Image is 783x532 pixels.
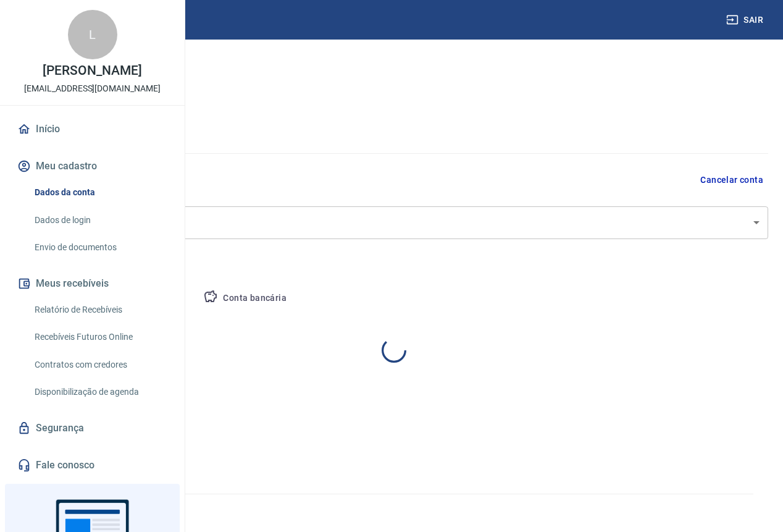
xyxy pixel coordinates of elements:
[15,270,170,297] button: Meus recebíveis
[15,415,170,442] a: Segurança
[43,64,141,77] p: [PERSON_NAME]
[30,324,170,350] a: Recebíveis Futuros Online
[20,206,768,239] div: ARMARINHOS NOVIDADES LTDA
[68,10,117,59] div: L
[30,235,170,260] a: Envio de documentos
[15,116,170,143] a: Início
[15,153,170,180] button: Meu cadastro
[24,82,161,95] p: [EMAIL_ADDRESS][DOMAIN_NAME]
[30,352,170,378] a: Contratos com credores
[30,208,170,233] a: Dados de login
[30,504,753,517] p: 2025 ©
[193,284,296,313] button: Conta bancária
[20,114,768,133] h5: Dados cadastrais
[724,9,768,32] button: Sair
[30,379,170,405] a: Disponibilização de agenda
[15,452,170,479] a: Fale conosco
[695,169,768,192] button: Cancelar conta
[30,180,170,205] a: Dados da conta
[30,297,170,323] a: Relatório de Recebíveis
